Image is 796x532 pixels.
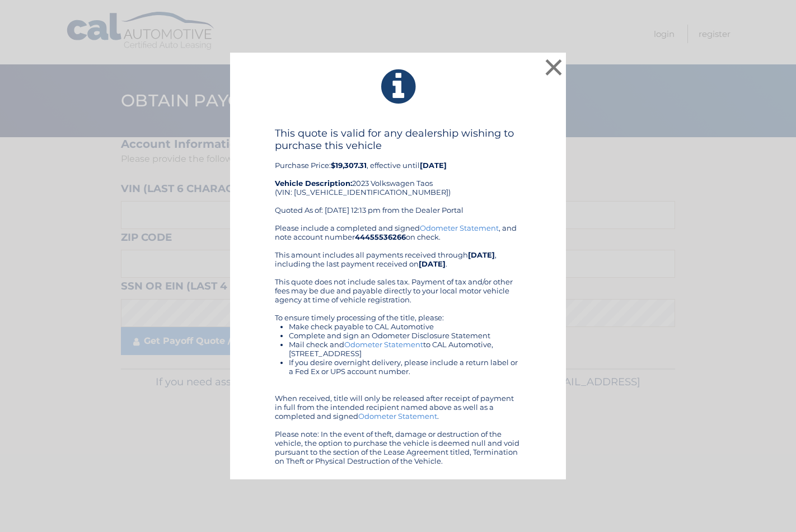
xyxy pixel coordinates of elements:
h4: This quote is valid for any dealership wishing to purchase this vehicle [275,127,521,152]
strong: Vehicle Description: [275,179,352,188]
a: Odometer Statement [420,223,499,232]
b: 44455536266 [355,232,406,241]
b: [DATE] [420,161,447,170]
button: × [542,56,565,78]
li: Complete and sign an Odometer Disclosure Statement [289,331,521,340]
a: Odometer Statement [344,340,423,349]
li: Make check payable to CAL Automotive [289,322,521,331]
div: Please include a completed and signed , and note account number on check. This amount includes al... [275,223,521,465]
a: Odometer Statement [358,412,437,421]
b: [DATE] [468,250,495,259]
li: If you desire overnight delivery, please include a return label or a Fed Ex or UPS account number. [289,358,521,376]
b: [DATE] [419,259,446,268]
li: Mail check and to CAL Automotive, [STREET_ADDRESS] [289,340,521,358]
div: Purchase Price: , effective until 2023 Volkswagen Taos (VIN: [US_VEHICLE_IDENTIFICATION_NUMBER]) ... [275,127,521,223]
b: $19,307.31 [331,161,367,170]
